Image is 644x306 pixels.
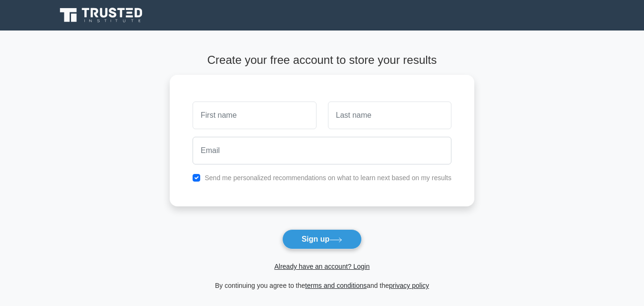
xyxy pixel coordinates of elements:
[282,229,362,249] button: Sign up
[328,102,451,129] input: Last name
[305,282,367,289] a: terms and conditions
[389,282,429,289] a: privacy policy
[274,263,369,270] a: Already have an account? Login
[193,102,316,129] input: First name
[164,280,480,291] div: By continuing you agree to the and the
[170,53,474,67] h4: Create your free account to store your results
[204,174,451,182] label: Send me personalized recommendations on what to learn next based on my results
[193,137,451,164] input: Email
